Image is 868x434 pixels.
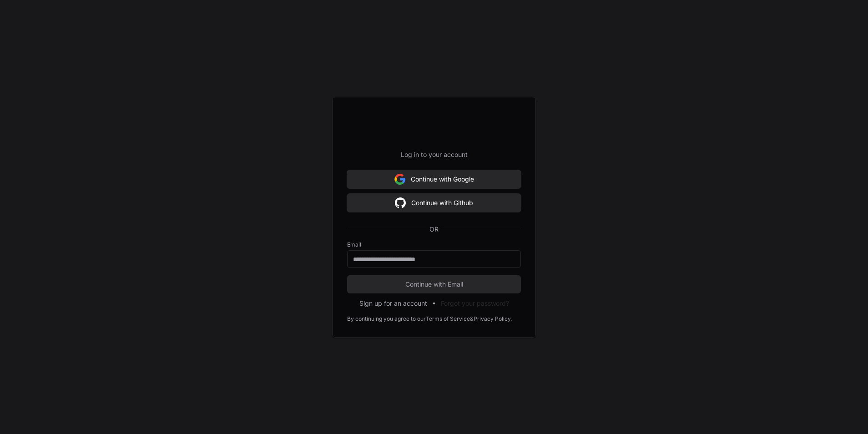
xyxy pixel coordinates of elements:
[347,150,521,159] p: Log in to your account
[470,315,474,323] div: &
[347,315,426,323] div: By continuing you agree to our
[426,225,442,234] span: OR
[347,275,521,293] button: Continue with Email
[426,315,470,323] a: Terms of Service
[395,194,406,212] img: Sign in with google
[474,315,512,323] a: Privacy Policy.
[347,194,521,212] button: Continue with Github
[347,170,521,188] button: Continue with Google
[359,299,427,308] button: Sign up for an account
[347,280,521,289] span: Continue with Email
[441,299,509,308] button: Forgot your password?
[394,170,405,188] img: Sign in with google
[347,241,521,248] label: Email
